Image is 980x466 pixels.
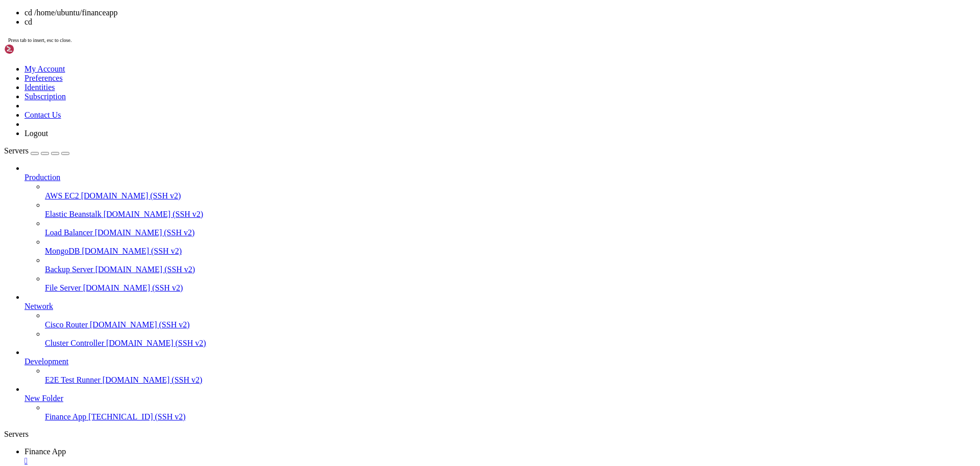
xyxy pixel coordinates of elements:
[151,213,155,221] div: (34, 24)
[24,357,68,366] span: Development
[4,204,847,213] x-row: Last login: [DATE] from [TECHNICAL_ID]
[45,247,80,255] span: MongoDB
[45,191,79,200] span: AWS EC2
[4,126,847,135] x-row: Expanded Security Maintenance for Applications is not enabled.
[82,247,182,255] span: [DOMAIN_NAME] (SSH v2)
[90,320,190,329] span: [DOMAIN_NAME] (SSH v2)
[45,265,93,274] span: Backup Server
[24,164,976,293] li: Production
[4,56,847,65] x-row: System information as of [DATE]
[95,265,195,274] span: [DOMAIN_NAME] (SSH v2)
[4,4,847,13] x-row: Welcome to Ubuntu 24.04.3 LTS (GNU/Linux 6.14.0-1013-oracle aarch64)
[24,456,976,465] a: 
[4,213,118,221] span: chadm@instance-20250808-1405
[24,385,976,421] li: New Folder
[45,366,976,385] li: E2E Test Runner [DOMAIN_NAME] (SSH v2)
[24,302,53,310] span: Network
[24,129,48,138] a: Logout
[45,403,976,421] li: Finance App [TECHNICAL_ID] (SSH v2)
[83,283,183,292] span: [DOMAIN_NAME] (SSH v2)
[45,375,976,385] a: E2E Test Runner [DOMAIN_NAME] (SSH v2)
[106,339,206,347] span: [DOMAIN_NAME] (SSH v2)
[45,219,976,237] li: Load Balancer [DOMAIN_NAME] (SSH v2)
[45,329,976,348] li: Cluster Controller [DOMAIN_NAME] (SSH v2)
[45,191,976,201] a: AWS EC2 [DOMAIN_NAME] (SSH v2)
[4,100,847,108] x-row: Swap usage: 0%
[45,256,976,274] li: Backup Server [DOMAIN_NAME] (SSH v2)
[45,228,93,237] span: Load Balancer
[45,210,102,218] span: Elastic Beanstalk
[24,447,976,465] a: Finance App
[45,274,976,293] li: File Server [DOMAIN_NAME] (SSH v2)
[45,339,104,347] span: Cluster Controller
[45,320,88,329] span: Cisco Router
[45,412,86,421] span: Finance App
[4,30,847,39] x-row: * Management: [URL][DOMAIN_NAME]
[45,210,976,219] a: Elastic Beanstalk [DOMAIN_NAME] (SSH v2)
[24,8,976,17] li: cd /home/ubuntu/financeapp
[8,37,71,43] span: Press tab to insert, esc to close.
[24,394,976,403] a: New Folder
[45,320,976,329] a: Cisco Router [DOMAIN_NAME] (SSH v2)
[24,110,61,119] a: Contact Us
[24,293,976,348] li: Network
[24,173,976,182] a: Production
[4,430,976,439] div: Servers
[45,283,81,292] span: File Server
[4,44,63,54] img: Shellngn
[45,311,976,329] li: Cisco Router [DOMAIN_NAME] (SSH v2)
[24,64,65,73] a: My Account
[45,412,976,421] a: Finance App [TECHNICAL_ID] (SSH v2)
[4,169,847,178] x-row: Enable ESM Apps to receive additional future security updates.
[4,39,847,48] x-row: * Support: [URL][DOMAIN_NAME]
[24,17,976,27] li: cd
[45,339,976,348] a: Cluster Controller [DOMAIN_NAME] (SSH v2)
[4,143,847,152] x-row: 15 updates can be applied immediately.
[4,21,847,30] x-row: * Documentation: [URL][DOMAIN_NAME]
[24,173,60,182] span: Production
[24,74,63,82] a: Preferences
[24,348,976,385] li: Development
[45,182,976,201] li: AWS EC2 [DOMAIN_NAME] (SSH v2)
[81,191,181,200] span: [DOMAIN_NAME] (SSH v2)
[24,394,63,403] span: New Folder
[4,178,847,187] x-row: See [URL][DOMAIN_NAME] or run: sudo pro status
[45,247,976,256] a: MongoDB [DOMAIN_NAME] (SSH v2)
[45,265,976,274] a: Backup Server [DOMAIN_NAME] (SSH v2)
[45,228,976,237] a: Load Balancer [DOMAIN_NAME] (SSH v2)
[24,302,976,311] a: Network
[45,201,976,219] li: Elastic Beanstalk [DOMAIN_NAME] (SSH v2)
[24,92,66,101] a: Subscription
[45,375,101,384] span: E2E Test Runner
[24,357,976,366] a: Development
[4,146,29,155] span: Servers
[24,447,66,456] span: Finance App
[4,152,847,161] x-row: To see these additional updates run: apt list --upgradable
[88,412,185,421] span: [TECHNICAL_ID] (SSH v2)
[4,213,847,221] x-row: : $ cd
[4,74,847,82] x-row: System load: 0.0 Processes: 193
[4,91,847,100] x-row: Memory usage: 12% IPv4 address for enp0s6: [TECHNICAL_ID]
[103,375,203,384] span: [DOMAIN_NAME] (SSH v2)
[45,283,976,293] a: File Server [DOMAIN_NAME] (SSH v2)
[95,228,195,237] span: [DOMAIN_NAME] (SSH v2)
[45,237,976,256] li: MongoDB [DOMAIN_NAME] (SSH v2)
[104,210,204,218] span: [DOMAIN_NAME] (SSH v2)
[4,82,847,91] x-row: Usage of /: 15.0% of 44.07GB Users logged in: 0
[122,213,127,221] span: ~
[24,83,55,92] a: Identities
[4,146,69,155] a: Servers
